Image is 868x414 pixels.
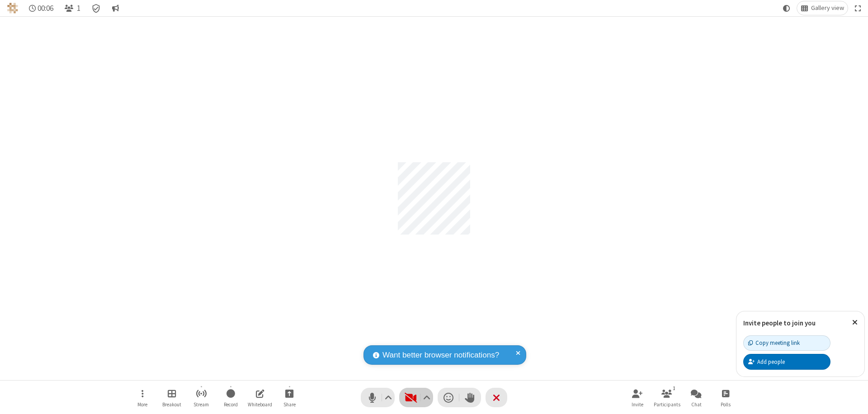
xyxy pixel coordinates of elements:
button: Using system theme [779,1,794,15]
span: Breakout [162,402,181,407]
span: Gallery view [811,5,844,12]
span: Stream [193,402,209,407]
div: Copy meeting link [748,339,800,347]
img: QA Selenium DO NOT DELETE OR CHANGE [7,3,18,14]
button: Fullscreen [851,1,865,15]
span: 00:06 [38,4,53,13]
button: Open poll [712,385,739,410]
button: Audio settings [382,388,395,407]
button: Mute (⌘+Shift+A) [361,388,395,407]
span: More [137,402,147,407]
button: Start streaming [188,385,215,410]
button: End or leave meeting [486,388,507,407]
label: Invite people to join you [743,319,816,327]
button: Send a reaction [438,388,459,407]
button: Raise hand [459,388,481,407]
button: Open participant list [61,1,84,15]
button: Manage Breakout Rooms [158,385,185,410]
button: Open menu [129,385,156,410]
button: Start video (⌘+Shift+V) [399,388,433,407]
button: Copy meeting link [743,335,830,351]
button: Start recording [217,385,244,410]
div: Meeting details Encryption enabled [88,1,105,15]
button: Close popover [845,311,864,334]
button: Conversation [108,1,123,15]
button: Invite participants (⌘+Shift+I) [624,385,651,410]
span: Chat [691,402,702,407]
span: Whiteboard [248,402,272,407]
button: Change layout [797,1,848,15]
span: Participants [654,402,680,407]
span: Invite [632,402,643,407]
button: Video setting [421,388,433,407]
button: Start sharing [276,385,303,410]
button: Open shared whiteboard [246,385,274,410]
button: Open chat [683,385,710,410]
div: Timer [25,1,57,15]
button: Open participant list [653,385,680,410]
span: Want better browser notifications? [382,349,499,361]
span: Polls [721,402,731,407]
button: Add people [743,354,830,369]
div: 1 [670,384,678,392]
span: 1 [77,4,80,13]
span: Record [224,402,238,407]
span: Share [283,402,296,407]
